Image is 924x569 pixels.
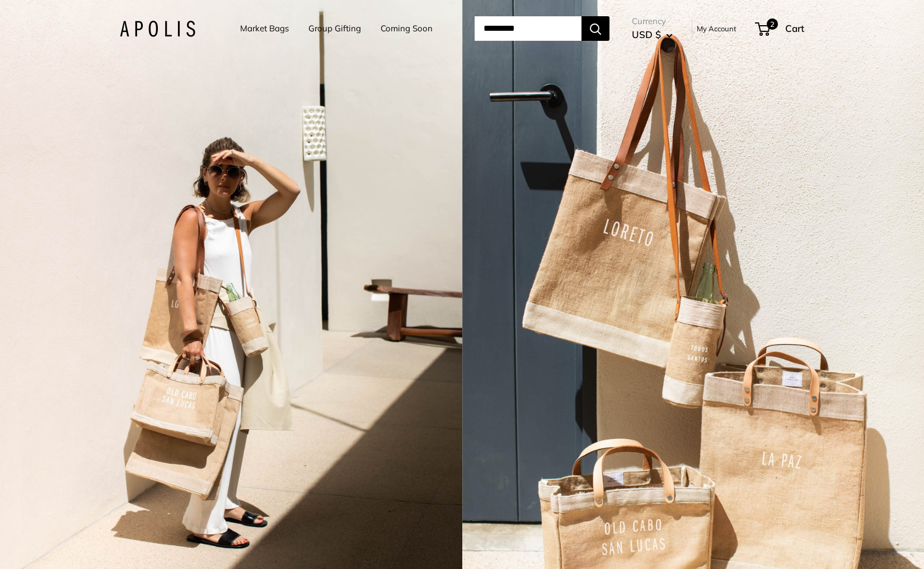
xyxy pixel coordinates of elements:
button: Search [581,16,609,41]
a: Market Bags [240,21,289,36]
span: 2 [767,18,778,30]
a: My Account [697,22,737,35]
a: Coming Soon [381,21,433,36]
button: USD $ [632,26,673,44]
span: Currency [632,13,673,29]
a: 2 Cart [756,20,804,37]
input: Search... [475,16,581,41]
img: Apolis [120,21,195,37]
span: Cart [785,22,804,34]
span: USD $ [632,29,661,40]
a: Group Gifting [308,21,361,36]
